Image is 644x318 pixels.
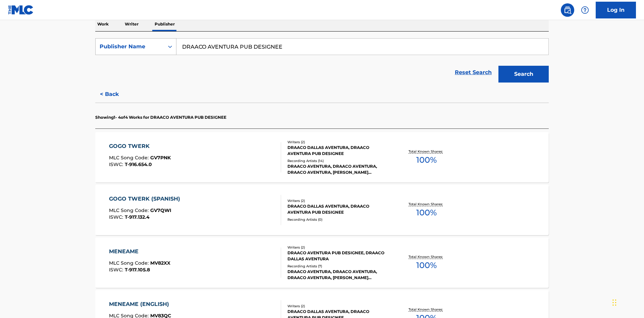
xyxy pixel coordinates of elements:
[287,304,389,309] div: Writers ( 2 )
[409,149,444,154] p: Total Known Shares:
[150,260,170,266] span: MV82XX
[125,161,152,167] span: T-916.654.0
[109,142,171,150] div: GOGO TWERK
[409,202,444,207] p: Total Known Shares:
[109,214,125,220] span: ISWC :
[416,259,437,271] span: 100 %
[287,158,389,163] div: Recording Artists ( 14 )
[409,307,444,312] p: Total Known Shares:
[287,245,389,250] div: Writers ( 2 )
[153,17,177,31] p: Publisher
[498,66,549,83] button: Search
[416,207,437,219] span: 100 %
[416,154,437,166] span: 100 %
[451,65,495,80] a: Reset Search
[95,185,549,235] a: GOGO TWERK (SPANISH)MLC Song Code:GV7QWIISWC:T-917.132.4Writers (2)DRAACO DALLAS AVENTURA, DRAACO...
[287,198,389,203] div: Writers ( 2 )
[95,132,549,182] a: GOGO TWERKMLC Song Code:GV7PNKISWC:T-916.654.0Writers (2)DRAACO DALLAS AVENTURA, DRAACO AVENTURA ...
[287,264,389,269] div: Recording Artists ( 7 )
[95,114,226,120] p: Showing 1 - 4 of 4 Works for DRAACO AVENTURA PUB DESIGNEE
[125,214,150,220] span: T-917.132.4
[612,293,616,313] div: Drag
[95,17,111,31] p: Work
[581,6,589,14] img: help
[150,207,171,213] span: GV7QWI
[123,17,141,31] p: Writer
[287,163,389,175] div: DRAACO AVENTURA, DRAACO AVENTURA, DRAACO AVENTURA, [PERSON_NAME] AVENTURA, DRAACO AVENTURA
[287,269,389,281] div: DRAACO AVENTURA, DRAACO AVENTURA, DRAACO AVENTURA, [PERSON_NAME] AVENTURA, DRAACO AVENTURA
[95,38,549,86] form: Search Form
[578,3,592,17] div: Help
[109,161,125,167] span: ISWC :
[287,250,389,262] div: DRAACO AVENTURA PUB DESIGNEE, DRAACO DALLAS AVENTURA
[561,3,574,17] a: Public Search
[287,140,389,145] div: Writers ( 2 )
[125,267,150,273] span: T-917.105.8
[109,248,170,256] div: MENEAME
[109,267,125,273] span: ISWC :
[287,217,389,222] div: Recording Artists ( 0 )
[95,237,549,288] a: MENEAMEMLC Song Code:MV82XXISWC:T-917.105.8Writers (2)DRAACO AVENTURA PUB DESIGNEE, DRAACO DALLAS...
[409,254,444,259] p: Total Known Shares:
[100,43,160,51] div: Publisher Name
[95,86,136,103] button: < Back
[109,300,172,308] div: MENEAME (ENGLISH)
[109,155,150,161] span: MLC Song Code :
[287,145,389,157] div: DRAACO DALLAS AVENTURA, DRAACO AVENTURA PUB DESIGNEE
[109,195,183,203] div: GOGO TWERK (SPANISH)
[596,2,636,18] a: Log In
[109,207,150,213] span: MLC Song Code :
[150,155,171,161] span: GV7PNK
[610,286,644,318] iframe: Chat Widget
[287,203,389,215] div: DRAACO DALLAS AVENTURA, DRAACO AVENTURA PUB DESIGNEE
[563,6,572,14] img: search
[8,5,34,15] img: MLC Logo
[109,260,150,266] span: MLC Song Code :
